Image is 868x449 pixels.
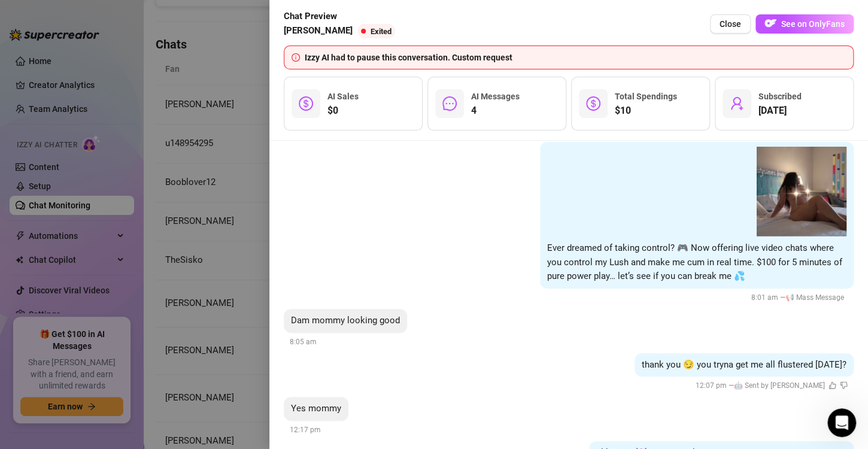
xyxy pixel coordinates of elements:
[758,104,802,118] span: [DATE]
[10,229,230,276] div: Tanya says…
[210,5,232,26] div: Close
[755,14,854,34] button: OFSee on OnlyFans
[547,242,842,281] span: Ever dreamed of taking control? 🎮 Now offering live video chats where you control my Lush and mak...
[292,53,300,62] span: info-circle
[34,7,53,26] img: Profile image for Ella
[734,381,825,390] span: 🤖 Sent by [PERSON_NAME]
[615,104,677,118] span: $10
[827,408,856,437] iframe: Intercom live chat
[710,14,751,34] button: Close
[187,5,210,28] button: Home
[10,276,230,335] div: E says…
[720,19,741,29] span: Close
[615,92,677,101] span: Total Spendings
[442,96,457,111] span: message
[586,96,600,111] span: dollar
[751,293,848,302] span: 8:01 am —
[19,236,187,259] div: Only if you would have any questions you can keep an appointment
[10,229,196,266] div: Only if you would have any questions you can keep an appointment
[284,24,353,38] span: [PERSON_NAME]
[755,14,854,34] a: OFSee on OnlyFans
[327,92,359,101] span: AI Sales
[305,51,846,64] div: Izzy AI had to pause this conversation. Custom request
[299,96,313,111] span: dollar
[8,5,31,28] button: go back
[284,10,400,24] span: Chat Preview
[19,342,187,366] div: Enjoy Izzy! If you would need any help we are here
[10,335,230,399] div: Tanya says…
[471,92,520,101] span: AI Messages
[471,104,520,118] span: 4
[291,315,400,326] span: Dam mommy looking good
[291,403,341,414] span: Yes mommy
[781,19,845,29] span: See on OnlyFans
[53,283,220,318] div: ok, thank you so much. super excited to use this. heard rave reviews from others. have a great day
[642,359,846,370] span: thank you 😏 you tryna get me all flustered [DATE]?
[840,381,848,389] span: dislike
[58,11,136,20] h1: [PERSON_NAME]
[785,293,844,302] span: 📢 Mass Message
[371,27,391,36] span: Exited
[19,218,113,225] div: [PERSON_NAME] • [DATE]
[290,426,321,434] span: 12:17 pm
[696,381,848,390] span: 12:07 pm —
[758,92,802,101] span: Subscribed
[10,335,196,373] div: Enjoy Izzy! If you would need any help we are here
[43,276,230,326] div: ok, thank you so much. super excited to use this. heard rave reviews from others. have a great day
[764,17,776,29] img: OF
[730,96,744,111] span: user-add
[327,104,359,118] span: $0
[828,381,836,389] span: like
[757,147,846,236] img: media
[290,338,317,346] span: 8:05 am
